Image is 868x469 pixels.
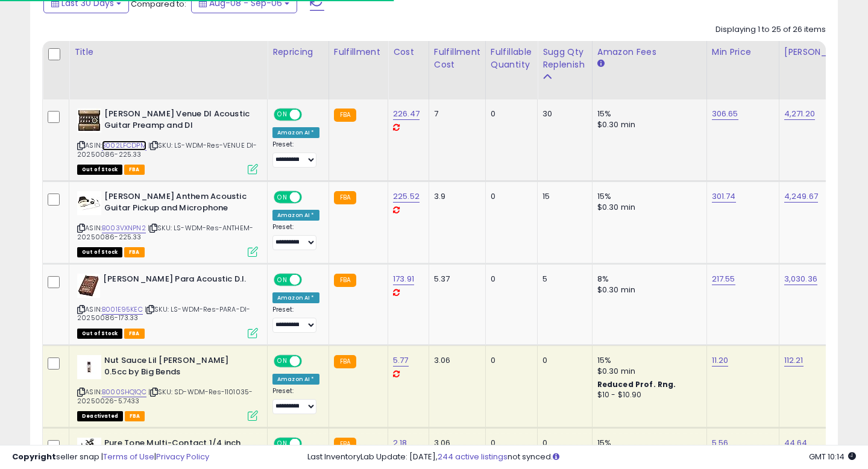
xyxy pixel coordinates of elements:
[104,355,251,380] b: Nut Sauce Lil [PERSON_NAME] 0.5cc by Big Bends
[77,274,258,337] div: ASIN:
[272,387,319,414] div: Preset:
[300,110,319,120] span: OFF
[77,191,258,256] div: ASIN:
[77,387,253,405] span: | SKU: SD-WDM-Res-1101035-20250026-5.7433
[103,451,154,462] a: Terms of Use
[275,356,290,367] span: ON
[712,190,736,203] a: 301.74
[434,46,480,71] div: Fulfillment Cost
[542,46,587,71] div: Sugg Qty Replenish
[104,109,251,134] b: [PERSON_NAME] Venue DI Acoustic Guitar Preamp and DI
[334,46,383,58] div: Fulfillment
[272,210,319,221] div: Amazon AI *
[272,374,319,385] div: Amazon AI *
[491,355,528,366] div: 0
[272,306,319,333] div: Preset:
[434,274,476,285] div: 5.37
[156,451,209,462] a: Privacy Policy
[597,379,676,389] b: Reduced Prof. Rng.
[77,411,123,421] span: All listings that are unavailable for purchase on Amazon for any reason other than out-of-stock
[12,451,56,462] strong: Copyright
[300,275,319,285] span: OFF
[393,108,420,120] a: 226.47
[434,355,476,366] div: 3.06
[275,110,290,120] span: ON
[300,192,319,203] span: OFF
[438,451,508,462] a: 244 active listings
[597,109,697,119] div: 15%
[393,273,414,285] a: 173.91
[74,46,262,58] div: Title
[272,223,319,250] div: Preset:
[77,355,258,420] div: ASIN:
[77,191,101,215] img: 41UOfKKnwRL._SL40_.jpg
[77,274,100,298] img: 41pYCDePn3L._SL40_.jpg
[103,274,250,288] b: [PERSON_NAME] Para Acoustic D.I.
[597,191,697,202] div: 15%
[712,46,774,58] div: Min Price
[597,355,697,366] div: 15%
[784,108,815,120] a: 4,271.20
[542,191,583,202] div: 15
[272,127,319,138] div: Amazon AI *
[77,165,122,175] span: All listings that are currently out of stock and unavailable for purchase on Amazon
[542,109,583,119] div: 30
[77,109,101,133] img: 51xrVUiLhHL._SL40_.jpg
[491,191,528,202] div: 0
[715,24,826,36] div: Displaying 1 to 25 of 26 items
[393,190,420,203] a: 225.52
[77,247,122,257] span: All listings that are currently out of stock and unavailable for purchase on Amazon
[102,387,146,397] a: B000SHQ1QC
[542,355,583,366] div: 0
[491,274,528,285] div: 0
[597,390,697,400] div: $10 - $10.90
[597,202,697,213] div: $0.30 min
[275,275,290,285] span: ON
[597,58,605,69] small: Amazon Fees.
[712,354,729,367] a: 11.20
[784,46,856,58] div: [PERSON_NAME]
[334,109,356,122] small: FBA
[784,190,818,203] a: 4,249.67
[272,46,324,58] div: Repricing
[124,329,145,339] span: FBA
[12,452,209,463] div: seller snap | |
[77,355,101,379] img: 31H2dBGL3yL._SL40_.jpg
[300,356,319,367] span: OFF
[272,140,319,168] div: Preset:
[124,165,145,175] span: FBA
[125,411,145,421] span: FBA
[784,273,817,285] a: 3,030.36
[597,366,697,377] div: $0.30 min
[712,108,738,120] a: 306.65
[102,223,146,233] a: B003VXNPN2
[491,109,528,119] div: 0
[538,41,593,99] th: Please note that this number is a calculation based on your required days of coverage and your ve...
[491,46,532,71] div: Fulfillable Quantity
[597,285,697,295] div: $0.30 min
[597,119,697,130] div: $0.30 min
[434,109,476,119] div: 7
[102,140,146,151] a: B002LFCDPM
[809,451,856,462] span: 2025-10-7 10:14 GMT
[434,191,476,202] div: 3.9
[597,274,697,285] div: 8%
[597,46,702,58] div: Amazon Fees
[77,109,258,173] div: ASIN:
[104,191,251,216] b: [PERSON_NAME] Anthem Acoustic Guitar Pickup and Microphone
[77,329,122,339] span: All listings that are currently out of stock and unavailable for purchase on Amazon
[307,452,856,463] div: Last InventoryLab Update: [DATE], not synced.
[272,292,319,303] div: Amazon AI *
[393,354,409,367] a: 5.77
[102,304,143,315] a: B001E95KEC
[77,140,257,159] span: | SKU: LS-WDM-Res-VENUE DI-20250086-225.33
[334,191,356,204] small: FBA
[77,304,250,323] span: | SKU: LS-WDM-Res-PARA-DI-20250086-173.33
[712,273,735,285] a: 217.55
[393,46,424,58] div: Cost
[334,355,356,368] small: FBA
[275,192,290,203] span: ON
[77,223,253,241] span: | SKU: LS-WDM-Res-ANTHEM-20250086-225.33
[784,354,804,367] a: 112.21
[542,274,583,285] div: 5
